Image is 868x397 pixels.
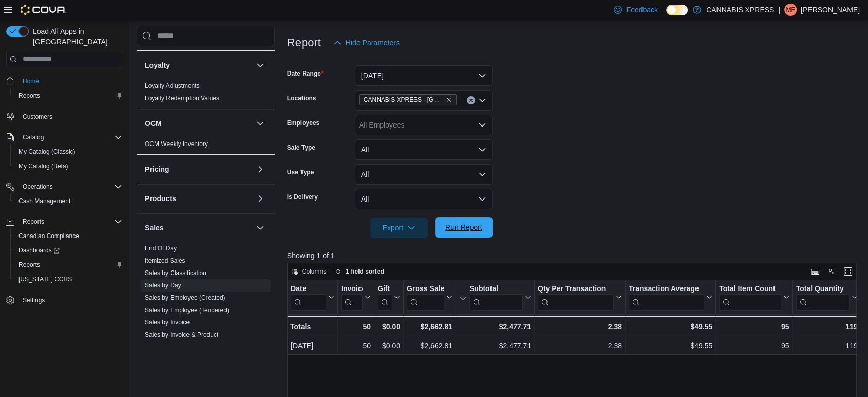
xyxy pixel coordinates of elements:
a: Settings [18,294,49,306]
h3: Loyalty [145,60,170,70]
span: Cash Management [14,195,122,207]
span: My Catalog (Beta) [14,160,122,172]
p: Showing 1 of 1 [287,250,863,261]
button: All [355,189,493,209]
span: Dark Mode [666,15,667,16]
span: 1 field sorted [346,267,384,276]
button: Cash Management [10,194,126,208]
span: Reports [23,218,44,226]
a: My Catalog (Beta) [14,160,72,172]
div: Transaction Average [629,284,704,294]
span: Sales by Classification [145,269,206,277]
span: Load All Apps in [GEOGRAPHIC_DATA] [29,26,122,47]
button: Gift Cards [378,284,400,310]
a: Sales by Employee (Created) [145,294,225,301]
button: Loyalty [145,60,252,70]
div: $0.00 [378,320,400,333]
span: Settings [18,294,122,306]
img: Cova [21,5,66,15]
label: Employees [287,119,319,127]
span: Home [23,77,39,85]
button: Total Item Count [719,284,789,310]
label: Date Range [287,69,324,78]
button: Open list of options [478,96,486,104]
a: Loyalty Redemption Values [145,95,219,102]
span: Dashboards [14,244,122,257]
div: Total Quantity [796,284,849,310]
button: My Catalog (Classic) [10,145,126,159]
div: Transaction Average [629,284,704,310]
span: Itemized Sales [145,257,185,265]
button: Home [2,74,126,88]
button: Export [370,218,428,238]
a: Sales by Classification [145,269,206,277]
a: Sales by Invoice [145,319,190,326]
span: My Catalog (Classic) [18,148,76,156]
h3: Pricing [145,164,169,174]
button: OCM [145,118,252,129]
span: Export [376,218,422,238]
div: Invoices Sold [341,284,363,310]
h3: Report [287,37,321,49]
span: Customers [23,113,52,121]
div: Gift Cards [378,284,392,294]
span: Washington CCRS [14,273,122,285]
button: Products [254,192,267,205]
input: Dark Mode [666,5,688,15]
a: Reports [14,259,44,271]
nav: Complex example [6,69,122,335]
a: Sales by Invoice & Product [145,331,218,338]
button: Pricing [145,164,252,174]
span: Reports [18,92,40,100]
button: Sales [145,223,252,233]
span: Columns [302,267,326,276]
span: Home [18,75,122,87]
p: CANNABIS XPRESS [706,4,774,16]
h3: Products [145,193,176,204]
div: Invoices Sold [341,284,363,294]
span: Hide Parameters [346,38,400,48]
p: [PERSON_NAME] [801,4,860,16]
div: 50 [341,339,371,352]
a: Home [18,75,43,87]
button: Reports [10,258,126,272]
div: $2,662.81 [407,320,452,333]
button: Pricing [254,163,267,175]
a: Canadian Compliance [14,230,83,242]
div: Total Item Count [719,284,781,310]
span: CANNABIS XPRESS - [GEOGRAPHIC_DATA]-[GEOGRAPHIC_DATA] ([GEOGRAPHIC_DATA]) [364,95,444,105]
button: Open list of options [478,121,486,129]
div: [DATE] [291,339,334,352]
span: Catalog [18,131,122,143]
span: Sales by Location [145,343,194,351]
a: Dashboards [10,243,126,258]
span: Dashboards [18,246,60,255]
span: Sales by Employee (Tendered) [145,306,229,314]
div: Total Item Count [719,284,781,294]
span: CANNABIS XPRESS - Grand Bay-Westfield (Woolastook Drive) [359,94,457,105]
div: Gift Card Sales [378,284,392,310]
a: Sales by Location [145,344,194,351]
button: Gross Sales [407,284,452,310]
div: $2,477.71 [459,339,531,352]
button: Invoices Sold [341,284,371,310]
div: 2.38 [538,339,622,352]
a: Dashboards [14,244,64,257]
span: Feedback [626,5,657,15]
h3: OCM [145,118,162,129]
span: Loyalty Redemption Values [145,94,219,102]
button: 1 field sorted [331,265,388,278]
div: Total Quantity [796,284,849,294]
button: Reports [10,88,126,103]
span: Canadian Compliance [18,232,79,240]
button: Subtotal [459,284,531,310]
div: Date [291,284,326,294]
a: End Of Day [145,245,177,252]
button: Keyboard shortcuts [809,265,821,278]
span: Reports [18,215,122,228]
div: 119 [796,339,857,352]
div: Subtotal [469,284,523,294]
a: Itemized Sales [145,257,185,264]
button: Display options [825,265,838,278]
div: Qty Per Transaction [538,284,614,310]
